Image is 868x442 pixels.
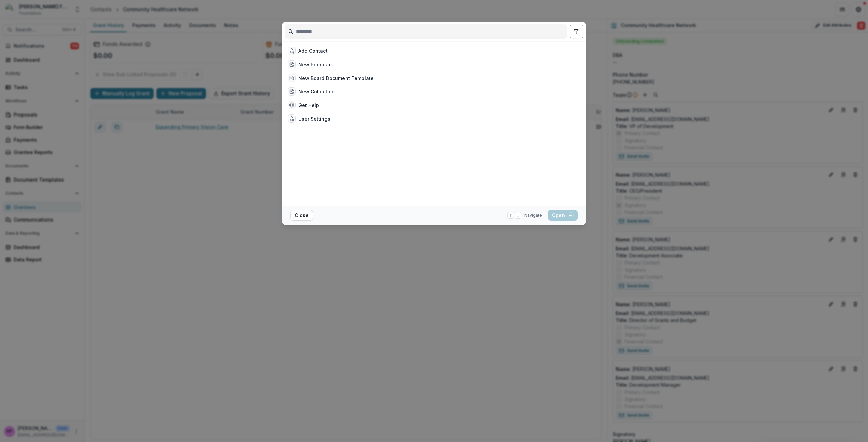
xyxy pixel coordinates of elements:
[548,210,578,221] button: Open
[298,61,332,68] div: New Proposal
[524,212,542,218] span: Navigate
[298,88,335,95] div: New Collection
[570,25,583,38] button: toggle filters
[298,102,319,109] div: Get Help
[298,47,328,55] div: Add Contact
[298,75,374,82] div: New Board Document Template
[298,115,330,122] div: User Settings
[290,210,313,221] button: Close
